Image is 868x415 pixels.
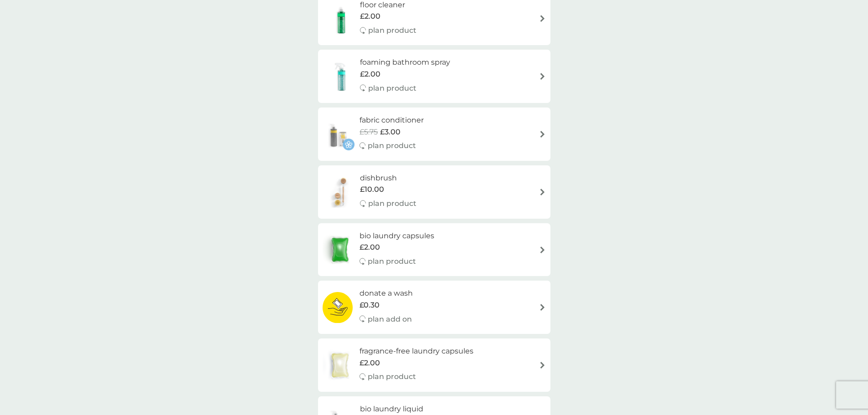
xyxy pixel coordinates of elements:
[360,357,380,369] span: £2.00
[368,256,416,267] p: plan product
[368,140,416,152] p: plan product
[380,126,401,138] span: £3.00
[539,246,546,253] img: arrow right
[539,73,546,80] img: arrow right
[360,114,424,126] h6: fabric conditioner
[323,234,357,266] img: bio laundry capsules
[360,287,413,299] h6: donate a wash
[360,299,380,311] span: £0.30
[360,241,380,253] span: £2.00
[360,10,380,22] span: £2.00
[360,56,450,68] h6: foaming bathroom spray
[323,3,360,35] img: floor cleaner
[368,25,416,36] p: plan product
[323,292,353,323] img: donate a wash
[368,371,416,383] p: plan product
[360,68,380,80] span: £2.00
[539,189,546,195] img: arrow right
[368,313,412,325] p: plan add on
[360,184,384,195] span: £10.00
[360,172,416,184] h6: dishbrush
[368,82,416,94] p: plan product
[368,198,416,210] p: plan product
[360,403,423,415] h6: bio laundry liquid
[539,131,546,138] img: arrow right
[539,362,546,369] img: arrow right
[360,230,434,242] h6: bio laundry capsules
[360,126,378,138] span: £5.75
[323,118,354,150] img: fabric conditioner
[323,61,360,92] img: foaming bathroom spray
[539,15,546,22] img: arrow right
[360,345,473,357] h6: fragrance-free laundry capsules
[323,176,360,208] img: dishbrush
[539,304,546,311] img: arrow right
[323,349,357,381] img: fragrance-free laundry capsules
